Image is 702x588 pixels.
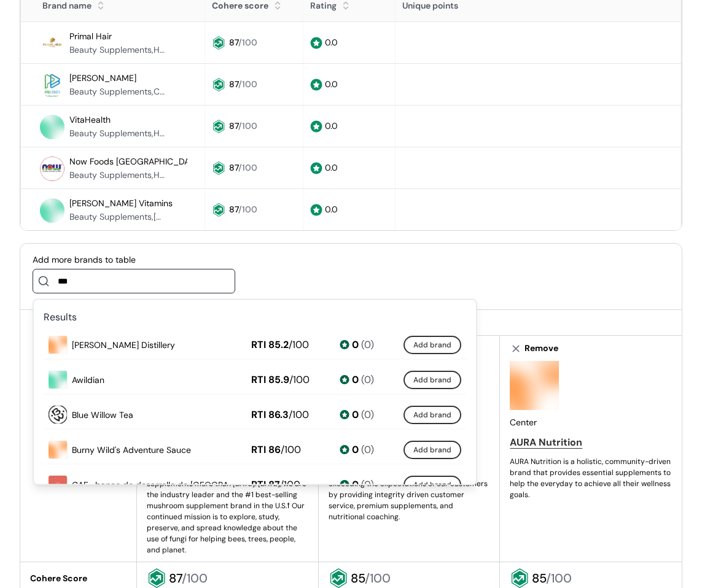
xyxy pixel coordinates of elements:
[329,456,490,522] div: A&D Nutrition and Vitamins is a one stop supplement shop that has a reputation of exceeding the e...
[30,572,127,585] div: Cohere Score
[69,211,168,223] div: Beauty Supplements,[MEDICAL_DATA],Antioxidants,Collagen,Eye Health Supplements,[MEDICAL_DATA] & J...
[44,310,466,325] div: Results
[182,570,208,586] span: /100
[69,154,201,169] a: Now Foods [GEOGRAPHIC_DATA]
[325,204,338,215] span: 0.0
[404,406,461,424] button: Add brand
[169,570,182,586] span: 87
[69,31,112,42] span: Primal Hair
[72,373,104,386] span: Awildian
[229,204,238,215] span: 87
[404,441,461,459] button: Add brand
[352,338,359,352] span: 0
[268,443,281,456] span: 86
[404,476,461,494] button: Add brand
[69,71,136,85] a: [PERSON_NAME]
[361,443,374,457] span: ( 0 )
[251,373,266,387] span: RTI
[251,408,266,422] span: RTI
[352,478,359,492] span: 0
[69,114,111,125] span: VitaHealth
[281,443,301,456] span: /100
[510,435,672,450] a: AURA Nutrition
[147,456,308,555] div: Host Defense® Mushrooms™ began as a direct-to-store manufacturer of mushroom supplements more tha...
[289,338,309,351] span: /100
[251,443,266,457] span: RTI
[289,408,309,421] span: /100
[268,338,289,351] span: 85.2
[69,112,111,127] a: VitaHealth
[404,371,461,389] button: Add brand
[238,37,257,48] span: /100
[510,456,672,500] div: AURA Nutrition is a holistic, community-driven brand that provides essential supplements to help ...
[229,120,238,131] span: 87
[69,169,168,182] div: Beauty Supplements,Herbs & Functional Foods,Cosmetics,Multivitamins,Supplements & Vitamins,Supple...
[268,478,280,491] span: 87
[229,79,238,90] span: 87
[69,196,173,211] a: [PERSON_NAME] Vitamins
[69,198,173,209] span: [PERSON_NAME] Vitamins
[352,408,359,422] span: 0
[251,478,266,492] span: RTI
[69,72,136,83] span: [PERSON_NAME]
[280,478,300,491] span: /100
[72,338,175,351] span: [PERSON_NAME] Distillery
[69,127,168,140] div: Beauty Supplements,Herbs & Functional Foods,[MEDICAL_DATA],Antioxidants,Collagen,Eye Health Suppl...
[268,408,289,421] span: 86.3
[268,373,289,386] span: 85.9
[72,408,133,421] span: Blue Willow Tea
[238,204,257,215] span: /100
[69,44,168,56] div: Beauty Supplements,Herbs & Functional Foods,Supplements & Vitamins,Supplements
[352,373,359,387] span: 0
[325,37,338,48] span: 0.0
[361,338,374,352] span: ( 0 )
[532,570,546,586] span: 85
[238,120,257,131] span: /100
[69,29,112,44] a: Primal Hair
[361,408,374,422] span: ( 0 )
[289,373,310,386] span: /100
[72,478,236,491] span: CAF -banco de desarrollo de [GEOGRAPHIC_DATA] y el [GEOGRAPHIC_DATA]-
[325,120,338,131] span: 0.0
[525,342,558,355] div: Remove
[351,570,365,586] span: 85
[510,361,672,500] div: Center
[365,570,391,586] span: /100
[361,373,374,387] span: ( 0 )
[229,37,238,48] span: 87
[69,85,168,98] div: Beauty Supplements,Collagen,[MEDICAL_DATA] & Joint Health,Pet Food,Supplements & Vitamins,Supplem...
[361,478,374,492] span: ( 0 )
[33,253,235,266] div: Add more brands to table
[546,570,572,586] span: /100
[352,443,359,457] span: 0
[72,443,191,456] span: Burny Wild's Adventure Sauce
[251,338,266,352] span: RTI
[69,156,201,167] span: Now Foods [GEOGRAPHIC_DATA]
[325,162,338,173] span: 0.0
[238,79,257,90] span: /100
[325,79,338,90] span: 0.0
[238,162,257,173] span: /100
[404,336,461,354] button: Add brand
[229,162,238,173] span: 87
[510,435,582,450] div: AURA Nutrition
